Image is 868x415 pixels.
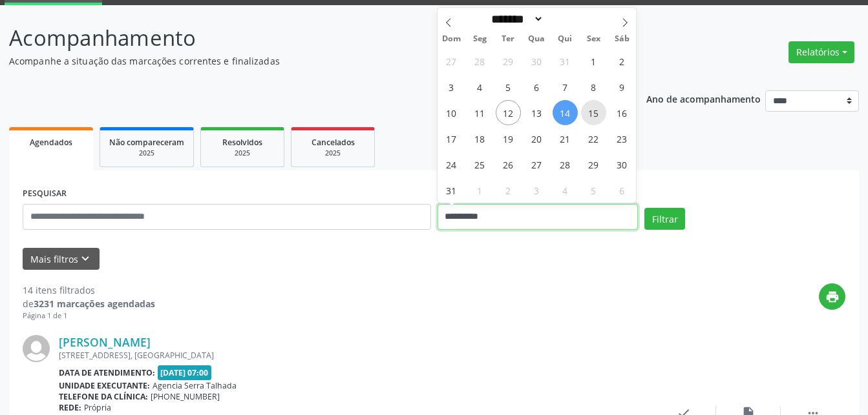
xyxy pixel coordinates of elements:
span: Julho 28, 2025 [467,48,492,74]
span: Setembro 5, 2025 [581,177,606,203]
span: [DATE] 07:00 [158,365,212,380]
span: Agosto 19, 2025 [496,126,521,151]
span: Agosto 30, 2025 [609,152,635,177]
span: Agosto 5, 2025 [496,74,521,99]
i: keyboard_arrow_down [78,252,92,266]
span: Agosto 29, 2025 [581,152,606,177]
i: print [825,290,840,304]
span: Qui [551,35,579,43]
span: Agosto 6, 2025 [524,74,549,99]
span: Agosto 22, 2025 [581,126,606,151]
button: Relatórios [789,41,854,63]
p: Ano de acompanhamento [646,90,761,106]
label: PESQUISAR [23,184,67,204]
span: Agosto 1, 2025 [581,48,606,74]
span: Seg [465,35,494,43]
div: 2025 [210,148,275,158]
span: Agosto 9, 2025 [609,74,635,99]
span: Agosto 10, 2025 [439,100,464,125]
span: Resolvidos [222,137,262,148]
span: Agosto 12, 2025 [496,100,521,125]
b: Telefone da clínica: [59,391,148,402]
span: Agosto 16, 2025 [609,100,635,125]
span: Julho 27, 2025 [439,48,464,74]
div: de [23,297,155,310]
span: Agosto 8, 2025 [581,74,606,99]
p: Acompanhamento [9,22,604,54]
span: Setembro 3, 2025 [524,177,549,203]
span: Agosto 26, 2025 [496,152,521,177]
span: Sáb [608,35,636,43]
span: Julho 31, 2025 [553,48,578,74]
span: Agosto 17, 2025 [439,126,464,151]
span: Agosto 3, 2025 [439,74,464,99]
span: Agosto 23, 2025 [609,126,635,151]
span: Cancelados [312,137,355,148]
span: Julho 30, 2025 [524,48,549,74]
span: [PHONE_NUMBER] [151,391,220,402]
span: Agencia Serra Talhada [153,380,237,391]
a: [PERSON_NAME] [59,335,151,349]
span: Agosto 11, 2025 [467,100,492,125]
span: Agosto 2, 2025 [609,48,635,74]
span: Agosto 15, 2025 [581,100,606,125]
span: Própria [84,402,111,413]
span: Dom [438,35,466,43]
img: img [23,335,50,362]
b: Data de atendimento: [59,367,155,378]
span: Julho 29, 2025 [496,48,521,74]
span: Agosto 21, 2025 [553,126,578,151]
p: Acompanhe a situação das marcações correntes e finalizadas [9,54,604,68]
div: [STREET_ADDRESS], [GEOGRAPHIC_DATA] [59,350,651,361]
span: Agosto 31, 2025 [439,177,464,203]
span: Setembro 6, 2025 [609,177,635,203]
input: Year [544,12,586,26]
span: Qua [522,35,551,43]
span: Agosto 27, 2025 [524,152,549,177]
span: Agosto 20, 2025 [524,126,549,151]
span: Agosto 25, 2025 [467,152,492,177]
button: Mais filtroskeyboard_arrow_down [23,248,100,270]
span: Não compareceram [109,137,184,148]
span: Agosto 7, 2025 [553,74,578,99]
div: 2025 [109,148,184,158]
span: Setembro 2, 2025 [496,177,521,203]
select: Month [487,12,544,26]
span: Ter [494,35,522,43]
strong: 3231 marcações agendadas [34,298,155,310]
button: Filtrar [644,208,685,230]
button: print [819,283,845,310]
span: Setembro 1, 2025 [467,177,492,203]
span: Agosto 18, 2025 [467,126,492,151]
span: Agendados [30,137,72,148]
span: Agosto 13, 2025 [524,100,549,125]
div: 2025 [301,148,365,158]
span: Agosto 24, 2025 [439,152,464,177]
span: Agosto 4, 2025 [467,74,492,99]
b: Rede: [59,402,81,413]
span: Agosto 14, 2025 [553,100,578,125]
span: Sex [579,35,608,43]
div: Página 1 de 1 [23,310,155,321]
span: Setembro 4, 2025 [553,177,578,203]
b: Unidade executante: [59,380,150,391]
span: Agosto 28, 2025 [553,152,578,177]
div: 14 itens filtrados [23,283,155,297]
